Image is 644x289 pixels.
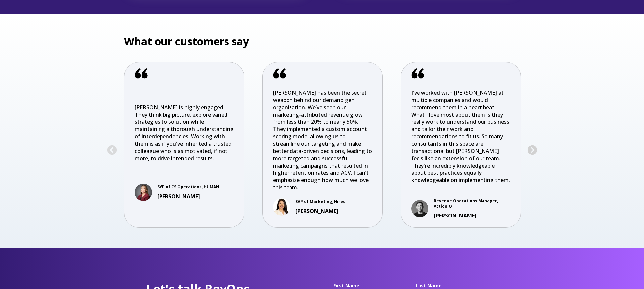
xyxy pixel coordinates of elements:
[273,198,290,216] img: 1654100666250
[115,34,529,49] h3: What our customers say
[135,104,234,162] span: [PERSON_NAME] is highly engaged. They think big picture, explore varied strategies to solution wh...
[107,145,117,156] button: Previous
[411,200,428,217] img: Eli Kaufman
[157,193,219,200] h3: [PERSON_NAME]
[411,89,510,191] p: I've worked with [PERSON_NAME] at multiple companies and would recommend them in a heart beat. Wh...
[434,212,510,219] h3: [PERSON_NAME]
[273,89,372,191] p: [PERSON_NAME] has been the secret weapon behind our demand gen organization. We’ve seen our marke...
[434,198,510,209] p: Revenue Operations Manager, ActionIQ
[295,207,346,215] h3: [PERSON_NAME]
[416,282,498,289] legend: Last Name
[333,282,416,289] legend: First Name
[135,184,152,201] img: 1642177567477
[157,184,219,190] p: SVP of CS Operations, HUMAN
[295,199,346,205] p: SVP of Marketing, Hired
[527,145,538,156] button: Next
